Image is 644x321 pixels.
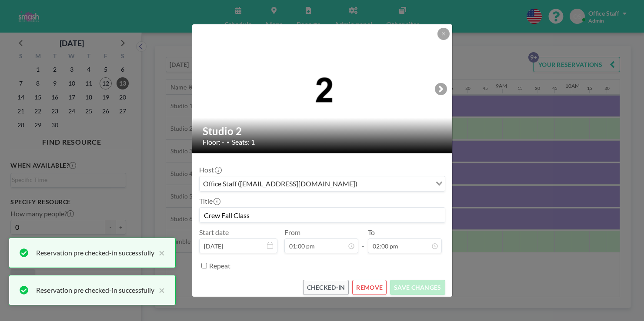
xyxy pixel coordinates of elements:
[232,138,255,146] span: Seats: 1
[209,261,230,270] label: Repeat
[199,165,221,174] label: Host
[199,197,220,205] label: Title
[201,178,359,189] span: Office Staff ([EMAIL_ADDRESS][DOMAIN_NAME])
[192,68,453,110] img: 537.png
[203,138,224,146] span: Floor: -
[284,228,300,237] label: From
[200,176,445,191] div: Search for option
[368,228,375,237] label: To
[390,280,445,295] button: SAVE CHANGES
[352,280,387,295] button: REMOVE
[154,248,165,258] button: close
[154,285,165,295] button: close
[303,280,349,295] button: CHECKED-IN
[360,178,430,189] input: Search for option
[203,125,443,138] h2: Studio 2
[227,139,230,146] span: •
[36,285,154,295] div: Reservation pre checked-in successfully
[199,228,229,237] label: Start date
[200,208,445,222] input: (No title)
[36,248,154,258] div: Reservation pre checked-in successfully
[362,231,364,250] span: -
